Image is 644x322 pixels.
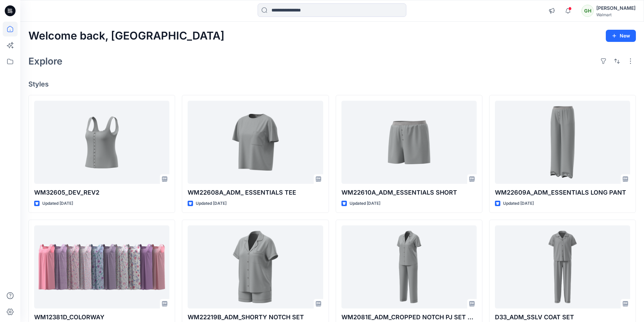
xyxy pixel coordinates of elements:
p: WM2081E_ADM_CROPPED NOTCH PJ SET WITH STRAIGHT HEM TOP [341,313,477,322]
a: WM22610A_ADM_ESSENTIALS SHORT [341,101,477,184]
p: D33_ADM_SSLV COAT SET [495,313,630,322]
p: WM22219B_ADM_SHORTY NOTCH SET [188,313,323,322]
a: WM2081E_ADM_CROPPED NOTCH PJ SET WITH STRAIGHT HEM TOP [341,225,477,309]
a: WM22219B_ADM_SHORTY NOTCH SET [188,225,323,309]
h2: Explore [28,56,63,67]
a: D33_ADM_SSLV COAT SET [495,225,630,309]
div: GH [581,5,594,17]
p: WM22609A_ADM_ESSENTIALS LONG PANT [495,188,630,197]
div: Walmart [596,12,636,17]
a: WM22609A_ADM_ESSENTIALS LONG PANT [495,101,630,184]
a: WM22608A_ADM_ ESSENTIALS TEE [188,101,323,184]
p: Updated [DATE] [503,200,534,207]
h4: Styles [28,80,636,88]
a: WM32605_DEV_REV2 [34,101,169,184]
button: New [606,30,636,42]
p: WM22608A_ADM_ ESSENTIALS TEE [188,188,323,197]
p: Updated [DATE] [196,200,226,207]
p: WM32605_DEV_REV2 [34,188,169,197]
p: WM12381D_COLORWAY [34,313,169,322]
p: Updated [DATE] [42,200,73,207]
h2: Welcome back, [GEOGRAPHIC_DATA] [28,30,224,42]
a: WM12381D_COLORWAY [34,225,169,309]
p: WM22610A_ADM_ESSENTIALS SHORT [341,188,477,197]
p: Updated [DATE] [350,200,380,207]
div: [PERSON_NAME] [596,4,636,12]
